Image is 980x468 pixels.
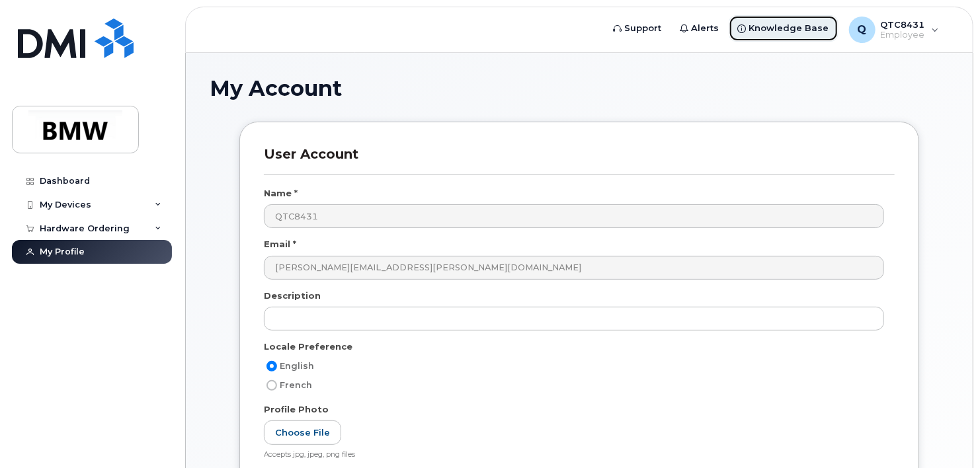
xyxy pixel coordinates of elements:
h1: My Account [210,77,949,100]
span: English [280,361,314,371]
label: Choose File [264,420,341,445]
h3: User Account [264,146,895,175]
label: Email * [264,238,296,251]
label: Locale Preference [264,340,352,353]
input: English [266,361,277,371]
div: Accepts jpg, jpeg, png files [264,450,884,460]
span: French [280,380,312,390]
label: Description [264,290,321,302]
label: Name * [264,187,298,200]
iframe: Messenger Launcher [922,410,970,458]
label: Profile Photo [264,403,329,416]
input: French [266,380,277,391]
